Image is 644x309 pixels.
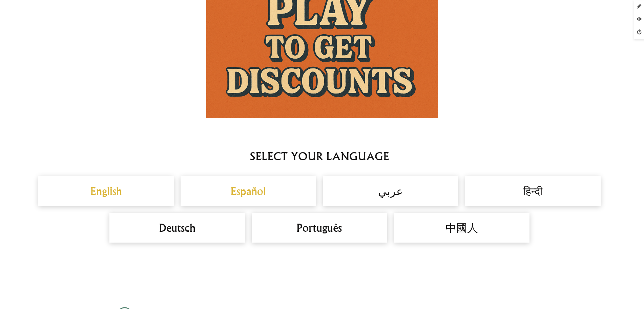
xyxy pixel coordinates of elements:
[330,183,452,199] h2: عربي
[187,183,309,199] a: Español
[472,183,594,199] h2: हिन्दी
[116,220,238,236] h2: Deutsch
[45,183,167,199] a: English
[401,220,523,236] h2: 中國人
[258,220,380,236] h2: Português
